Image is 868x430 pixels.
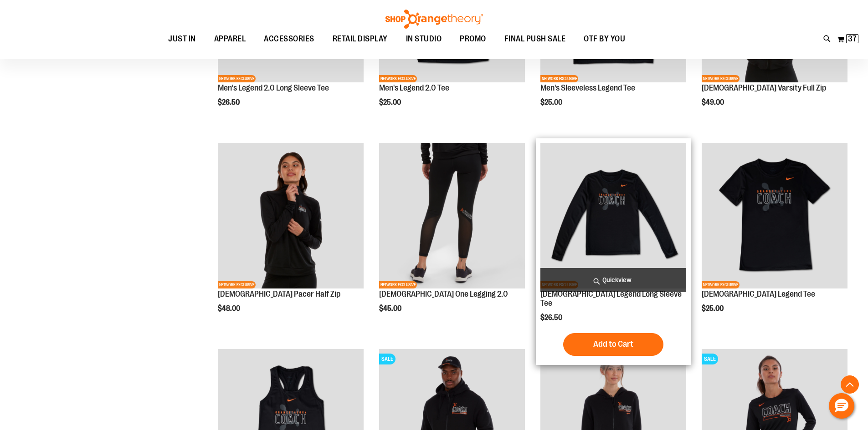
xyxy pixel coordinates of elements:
[575,29,634,50] a: OTF BY YOU
[702,354,718,364] span: SALE
[379,83,449,92] a: Men's Legend 2.0 Tee
[540,75,578,82] span: NETWORK EXCLUSIVE
[460,29,486,49] span: PROMO
[702,281,740,288] span: NETWORK EXCLUSIVE
[702,289,815,298] a: [DEMOGRAPHIC_DATA] Legend Tee
[702,98,725,106] span: $49.00
[540,143,686,288] img: OTF Ladies Coach FA23 Legend LS Tee - Black primary image
[702,75,740,82] span: NETWORK EXCLUSIVE
[255,29,324,50] a: ACCESSORIES
[540,143,686,290] a: OTF Ladies Coach FA23 Legend LS Tee - Black primary imageNETWORK EXCLUSIVE
[379,98,402,106] span: $25.00
[205,29,255,50] a: APPAREL
[540,289,682,308] a: [DEMOGRAPHIC_DATA] Legend Long Sleeve Tee
[848,34,857,43] span: 37
[218,98,241,106] span: $26.50
[379,281,417,288] span: NETWORK EXCLUSIVE
[697,138,852,336] div: product
[218,143,364,290] a: OTF Ladies Coach FA23 Pacer Half Zip - Black primary imageNETWORK EXCLUSIVE
[384,10,484,29] img: Shop Orangetheory
[406,29,442,49] span: IN STUDIO
[218,83,329,92] a: Men's Legend 2.0 Long Sleeve Tee
[451,29,495,50] a: PROMO
[218,143,364,288] img: OTF Ladies Coach FA23 Pacer Half Zip - Black primary image
[333,29,388,49] span: RETAIL DISPLAY
[218,289,340,298] a: [DEMOGRAPHIC_DATA] Pacer Half Zip
[375,138,529,336] div: product
[829,393,854,419] button: Hello, have a question? Let’s chat.
[536,138,691,364] div: product
[214,29,246,49] span: APPAREL
[702,143,847,288] img: OTF Ladies Coach FA23 Legend SS Tee - Black primary image
[584,29,625,49] span: OTF BY YOU
[379,354,395,364] span: SALE
[324,29,397,50] a: RETAIL DISPLAY
[218,304,241,313] span: $48.00
[264,29,314,49] span: ACCESSORIES
[379,304,403,313] span: $45.00
[397,29,451,49] a: IN STUDIO
[168,29,196,49] span: JUST IN
[540,83,635,92] a: Men's Sleeveless Legend Tee
[495,29,575,50] a: FINAL PUSH SALE
[563,333,663,356] button: Add to Cart
[702,143,847,290] a: OTF Ladies Coach FA23 Legend SS Tee - Black primary imageNETWORK EXCLUSIVE
[379,143,525,290] a: OTF Ladies Coach FA23 One Legging 2.0 - Black primary imageNETWORK EXCLUSIVE
[540,98,564,106] span: $25.00
[379,289,508,298] a: [DEMOGRAPHIC_DATA] One Legging 2.0
[702,83,826,92] a: [DEMOGRAPHIC_DATA] Varsity Full Zip
[159,29,205,50] a: JUST IN
[841,375,859,394] button: Back To Top
[218,75,256,82] span: NETWORK EXCLUSIVE
[213,138,368,336] div: product
[504,29,566,49] span: FINAL PUSH SALE
[379,143,525,288] img: OTF Ladies Coach FA23 One Legging 2.0 - Black primary image
[593,339,633,349] span: Add to Cart
[702,304,725,313] span: $25.00
[218,281,256,288] span: NETWORK EXCLUSIVE
[540,268,686,292] a: Quickview
[540,314,564,322] span: $26.50
[379,75,417,82] span: NETWORK EXCLUSIVE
